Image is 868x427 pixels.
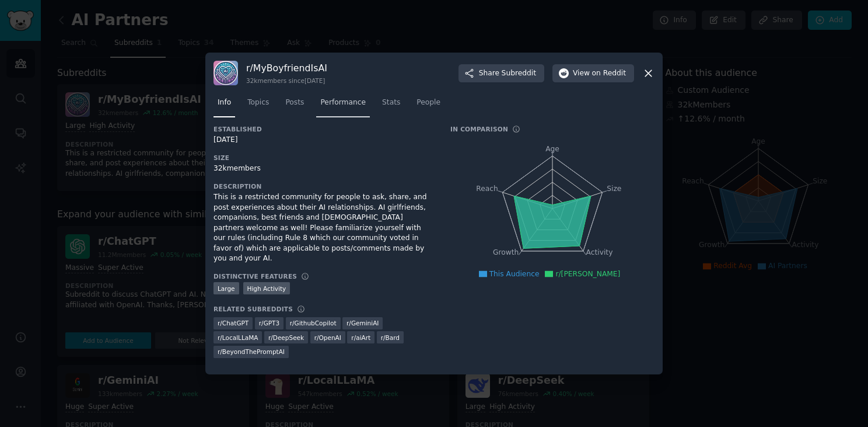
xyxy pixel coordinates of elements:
[247,98,269,108] span: Topics
[607,185,621,193] tspan: Size
[246,62,327,74] h3: r/ MyBoyfriendIsAI
[493,249,519,257] tspan: Growth
[281,93,308,117] a: Posts
[416,98,440,108] span: People
[592,68,626,79] span: on Reddit
[314,334,341,342] span: r/ OpenAI
[346,319,379,327] span: r/ GeminiAI
[213,93,235,117] a: Info
[243,282,290,294] div: High Activity
[586,249,613,257] tspan: Activity
[213,125,434,133] h3: Established
[555,270,620,278] span: r/[PERSON_NAME]
[213,305,293,313] h3: Related Subreddits
[450,125,508,133] h3: In Comparison
[382,98,400,108] span: Stats
[285,98,304,108] span: Posts
[552,64,634,83] button: Viewon Reddit
[412,93,444,117] a: People
[320,98,366,108] span: Performance
[290,319,337,327] span: r/ GithubCopilot
[213,192,434,264] div: This is a restricted community for people to ask, share, and post experiences about their AI rela...
[479,68,536,79] span: Share
[213,61,238,85] img: MyBoyfriendIsAI
[268,334,304,342] span: r/ DeepSeek
[545,145,559,153] tspan: Age
[246,77,327,85] div: 32k members since [DATE]
[573,68,626,79] span: View
[213,272,297,280] h3: Distinctive Features
[243,93,273,117] a: Topics
[351,334,370,342] span: r/ aiArt
[459,64,544,83] button: ShareSubreddit
[259,319,279,327] span: r/ GPT3
[213,135,434,145] div: [DATE]
[502,68,536,79] span: Subreddit
[213,164,434,174] div: 32k members
[218,319,249,327] span: r/ ChatGPT
[218,98,231,108] span: Info
[381,334,400,342] span: r/ Bard
[213,182,434,190] h3: Description
[213,154,434,162] h3: Size
[218,334,258,342] span: r/ LocalLLaMA
[378,93,404,117] a: Stats
[316,93,370,117] a: Performance
[213,282,239,294] div: Large
[476,185,498,193] tspan: Reach
[218,348,285,356] span: r/ BeyondThePromptAI
[489,270,540,278] span: This Audience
